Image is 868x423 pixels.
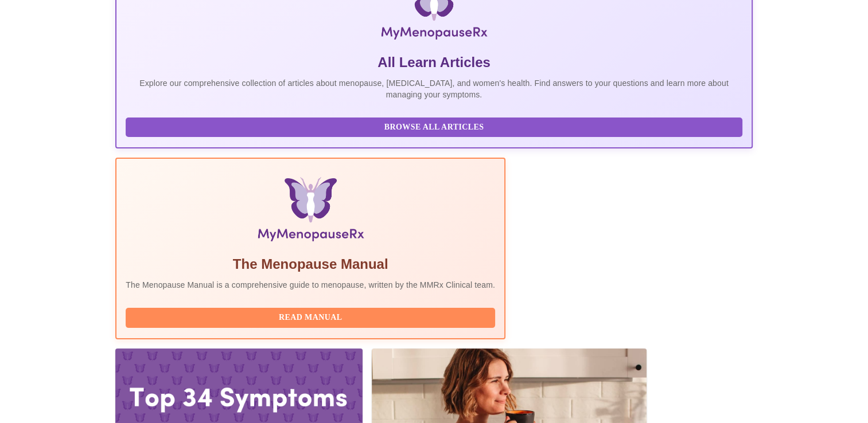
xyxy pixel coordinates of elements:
[126,122,745,131] a: Browse All Articles
[126,279,495,291] p: The Menopause Manual is a comprehensive guide to menopause, written by the MMRx Clinical team.
[126,117,742,138] button: Browse All Articles
[126,255,495,273] h5: The Menopause Manual
[137,311,484,325] span: Read Manual
[126,77,742,100] p: Explore our comprehensive collection of articles about menopause, [MEDICAL_DATA], and women's hea...
[137,120,730,135] span: Browse All Articles
[126,308,495,328] button: Read Manual
[126,53,742,72] h5: All Learn Articles
[184,177,436,246] img: Menopause Manual
[126,312,498,322] a: Read Manual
